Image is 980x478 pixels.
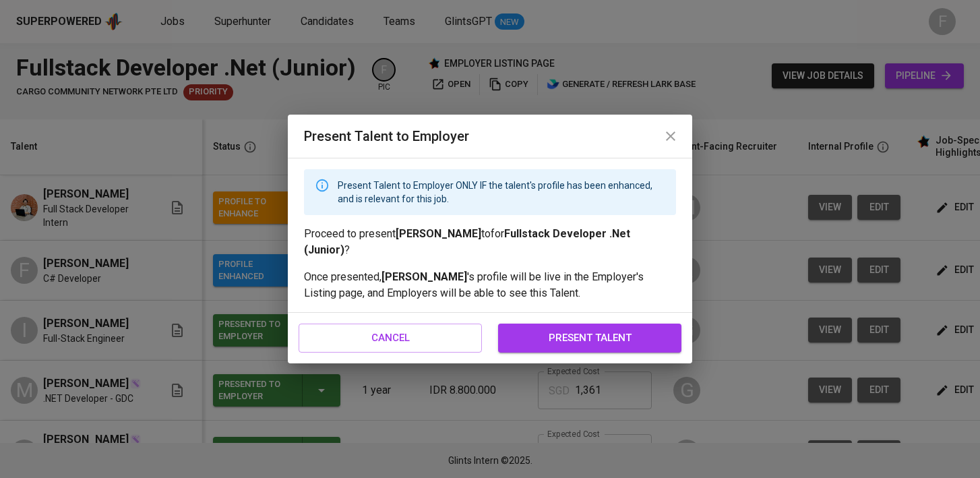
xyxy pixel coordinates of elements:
[299,324,482,352] button: cancel
[313,329,467,347] span: cancel
[304,226,676,258] p: Proceed to present to for ?
[338,173,665,211] div: Present Talent to Employer ONLY IF the talent's profile has been enhanced, and is relevant for th...
[304,269,676,301] p: Once presented, 's profile will be live in the Employer's Listing page, and Employers will be abl...
[304,125,676,147] h6: Present Talent to Employer
[381,270,467,283] strong: [PERSON_NAME]
[498,324,681,352] button: present talent
[396,227,481,240] strong: [PERSON_NAME]
[654,120,687,152] button: close
[513,329,667,347] span: present talent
